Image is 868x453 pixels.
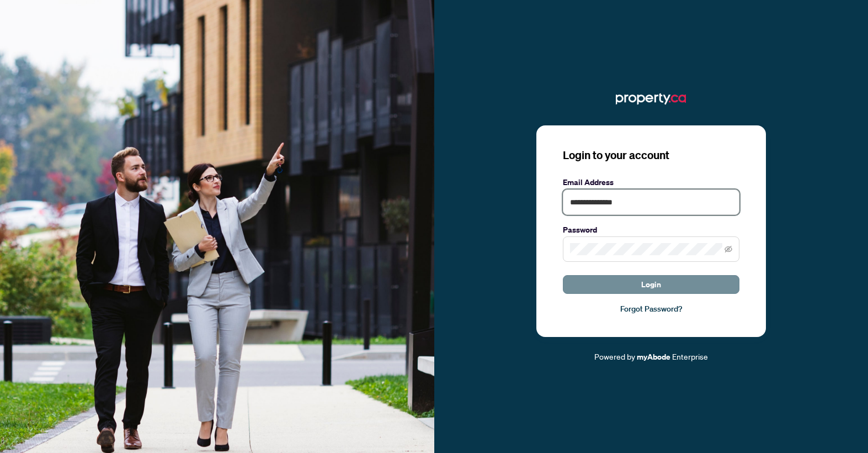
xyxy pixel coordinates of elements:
[563,224,739,236] label: Password
[672,351,708,361] span: Enterprise
[563,275,739,294] button: Login
[594,351,635,361] span: Powered by
[641,276,661,293] span: Login
[725,245,732,253] span: eye-invisible
[563,176,739,188] label: Email Address
[616,90,686,108] img: ma-logo
[563,148,739,163] h3: Login to your account
[637,351,670,363] a: myAbode
[563,303,739,315] a: Forgot Password?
